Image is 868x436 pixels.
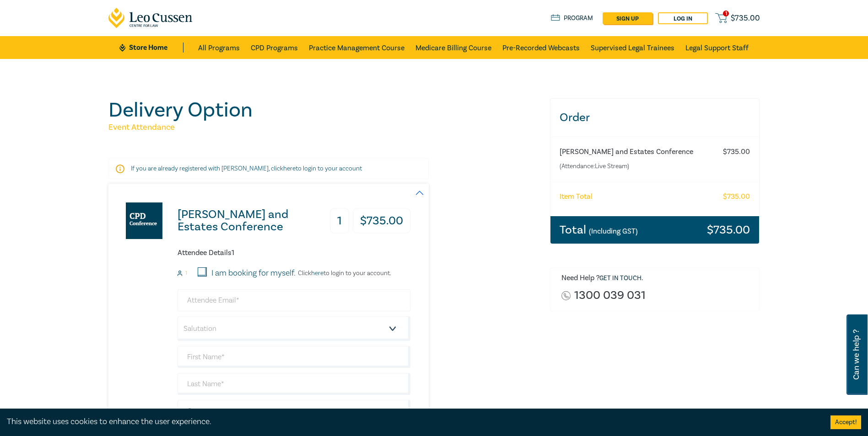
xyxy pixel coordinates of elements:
h3: Order [550,99,760,137]
span: $ 735.00 [731,13,760,23]
a: Pre-Recorded Webcasts [502,36,580,59]
input: First Name* [178,346,410,368]
h6: $ 735.00 [723,148,750,156]
p: If you are already registered with [PERSON_NAME], click to login to your account [131,164,406,173]
span: 1 [723,11,729,16]
small: (Including GST) [589,227,638,236]
a: Get in touch [599,274,642,282]
span: Can we help ? [852,320,861,389]
h5: Event Attendance [108,122,539,133]
label: I am booking for myself. [211,267,296,279]
a: Practice Management Course [309,36,404,59]
div: This website uses cookies to enhance the user experience. [7,416,817,428]
h3: Total [560,224,638,236]
img: Wills and Estates Conference [126,202,162,239]
a: Program [551,13,593,23]
a: Store Home [119,43,183,53]
h3: $ 735.00 [353,208,410,234]
small: (Attendance: Live Stream ) [560,162,714,171]
a: Log in [658,12,708,24]
h6: Need Help ? . [561,274,753,283]
h6: [PERSON_NAME] and Estates Conference [560,148,714,156]
a: here [283,165,296,173]
h3: 1 [330,208,349,234]
input: Company [178,400,410,422]
h1: Delivery Option [108,98,539,122]
h3: [PERSON_NAME] and Estates Conference [178,208,328,233]
a: 1300 039 031 [574,289,646,302]
a: here [311,269,323,277]
a: Supervised Legal Trainees [591,36,674,59]
a: All Programs [198,36,240,59]
a: Medicare Billing Course [415,36,491,59]
h6: $ 735.00 [723,192,750,201]
button: Accept cookies [830,415,861,429]
a: sign up [603,12,652,24]
a: Legal Support Staff [685,36,749,59]
a: CPD Programs [251,36,298,59]
input: Last Name* [178,373,410,395]
p: Click to login to your account. [296,270,391,277]
h6: Item Total [560,192,593,201]
h3: $ 735.00 [707,224,750,236]
small: 1 [185,270,187,276]
input: Attendee Email* [178,289,410,311]
h6: Attendee Details 1 [178,249,410,257]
